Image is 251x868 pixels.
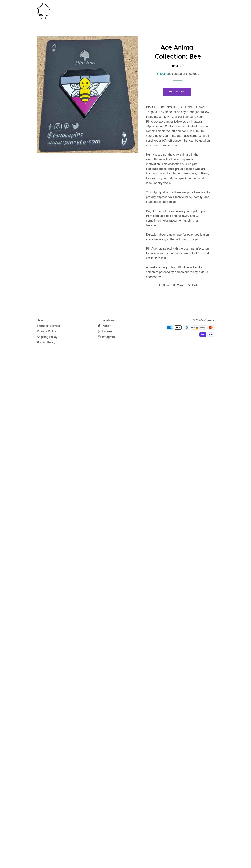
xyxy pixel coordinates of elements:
span: Tweet [177,283,185,288]
a: Privacy Policy [37,329,56,333]
a: Pinterest [98,329,113,333]
span: Share [163,283,170,288]
img: Pin-Ace [37,3,50,19]
a: Search [37,318,46,322]
span: $14.99 [172,64,184,68]
p: © 2025, [159,318,214,323]
p: Durable rubber clap allows for easy application and a secure grip that will hold for ages. [146,232,210,242]
span: Pin it [192,283,199,288]
img: Ace Animal Collection: Bee - Pin-Ace [37,36,138,153]
p: A hard enamel pin from Pin-Ace will add a splash of personality and colour to any outfit or acces... [146,265,210,279]
a: Facebook [98,318,114,322]
span: Add to Cart [168,90,186,93]
p: Humans are not the only animals in the world thrive without requiring sexual motivation. This col... [146,152,210,185]
p: Pin-Ace has paired with the best manufacturers to ensure your accessories are defect free and are... [146,246,210,260]
div: calculated at checkout. [146,71,210,76]
a: Twitter [98,324,111,327]
a: Shipping Policy [37,335,57,339]
a: Terms of Service [37,324,60,327]
p: PIN OUR LISTINGS OR FOLLOW TO SAVE! To get a 10% discount on any order, just follow these steps. ... [146,105,210,148]
button: Add to Cart [163,88,191,96]
h1: Ace Animal Collection: Bee [146,43,210,61]
a: Instagram [98,335,115,339]
a: Shipping [157,72,168,75]
p: Bright, true colors will allow your lapel to pop from both up close and far away and will complim... [146,209,210,228]
a: Refund Policy [37,341,55,344]
p: This high quality, hard enamel pin allows you to proudly express your individuality, identity, an... [146,190,210,204]
a: Pin-Ace [204,318,214,322]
